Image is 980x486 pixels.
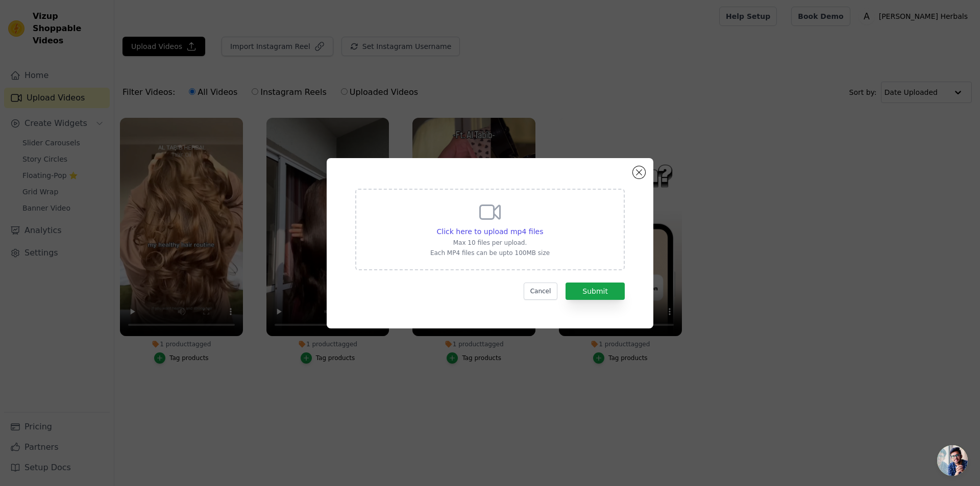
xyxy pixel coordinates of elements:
[430,249,550,257] p: Each MP4 files can be upto 100MB size
[437,227,544,236] span: Click here to upload mp4 files
[937,445,968,476] div: Open chat
[566,283,625,300] button: Submit
[430,239,550,247] p: Max 10 files per upload.
[524,283,558,300] button: Cancel
[633,166,645,178] button: Close modal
